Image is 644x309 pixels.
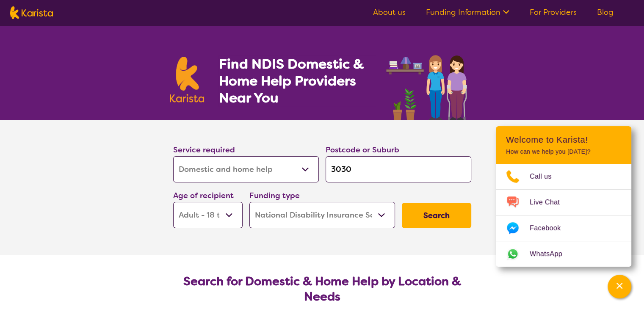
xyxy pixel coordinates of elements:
button: Search [402,203,471,228]
a: Blog [597,7,614,17]
div: Channel Menu [496,126,631,267]
img: Karista logo [170,57,205,102]
span: Call us [530,170,562,183]
label: Age of recipient [173,190,234,201]
a: For Providers [530,7,577,17]
span: WhatsApp [530,248,572,260]
p: How can we help you [DATE]? [506,148,621,155]
a: About us [373,7,406,17]
h2: Search for Domestic & Home Help by Location & Needs [180,274,464,304]
span: Facebook [530,222,571,235]
label: Service required [173,145,235,155]
ul: Choose channel [496,164,631,267]
label: Postcode or Suburb [326,145,399,155]
button: Channel Menu [608,275,631,298]
a: Web link opens in a new tab. [496,241,631,267]
h1: Find NDIS Domestic & Home Help Providers Near You [218,55,375,106]
span: Live Chat [530,196,570,209]
h2: Welcome to Karista! [506,135,621,145]
label: Funding type [249,190,300,201]
a: Funding Information [426,7,509,17]
input: Type [326,156,471,182]
img: domestic-help [384,46,474,120]
img: Karista logo [10,6,53,19]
